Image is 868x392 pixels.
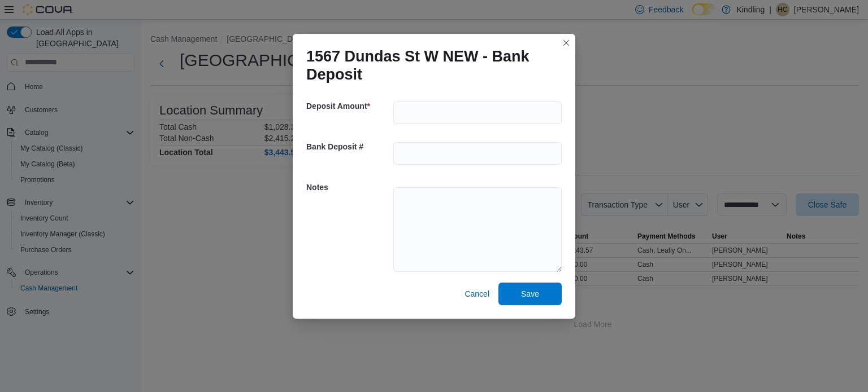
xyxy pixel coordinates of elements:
[306,47,553,83] h1: 1567 Dundas St W NEW - Bank Deposit
[306,176,391,199] h5: Notes
[498,283,562,305] button: Save
[559,36,573,50] button: Closes this modal window
[465,288,489,299] span: Cancel
[521,288,539,299] span: Save
[306,95,391,117] h5: Deposit Amount
[460,283,494,305] button: Cancel
[306,135,391,158] h5: Bank Deposit #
